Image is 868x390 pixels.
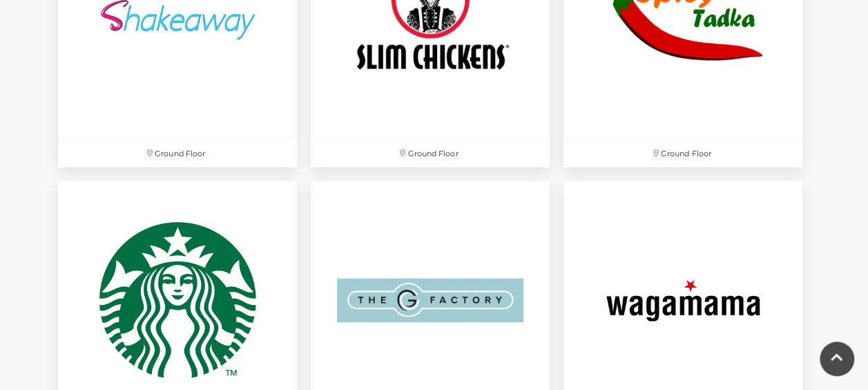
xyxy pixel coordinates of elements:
[563,140,802,167] p: Ground Floor
[58,140,297,167] p: Ground Floor
[311,140,550,167] p: Ground Floor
